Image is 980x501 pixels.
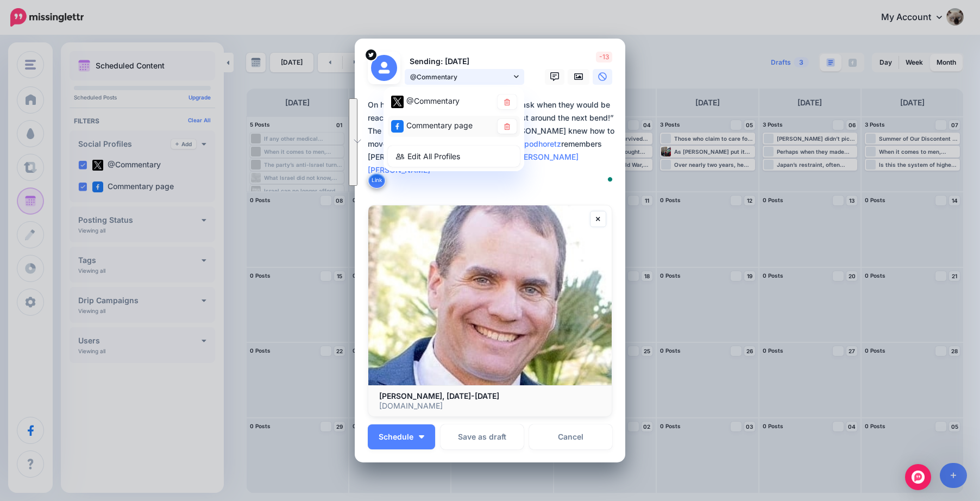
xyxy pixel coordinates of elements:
[379,433,413,441] span: Schedule
[391,120,404,132] img: facebook-square.png
[405,55,524,68] p: Sending: [DATE]
[905,464,931,490] div: Open Intercom Messenger
[529,424,612,449] a: Cancel
[371,55,397,81] img: user_default_image.png
[406,121,473,130] span: Commentary page
[419,435,424,439] img: arrow-down-white.png
[379,391,499,400] b: [PERSON_NAME], [DATE]-[DATE]
[379,401,601,411] p: [DOMAIN_NAME]
[368,205,612,385] img: Todd Clauer, 1970-2025
[410,71,511,83] span: @Commentary
[596,52,612,62] span: -13
[441,424,524,449] button: Save as draft
[406,96,460,105] span: @Commentary
[388,146,520,167] a: Edit All Profiles
[368,98,618,190] textarea: To enrich screen reader interactions, please activate Accessibility in Grammarly extension settings
[368,424,435,449] button: Schedule
[405,69,524,85] a: @Commentary
[368,98,618,177] div: On hikes, when his kids would plaintively ask when they would be reaching the summit, he would sa...
[391,95,404,108] img: twitter-square.png
[368,172,386,189] button: Link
